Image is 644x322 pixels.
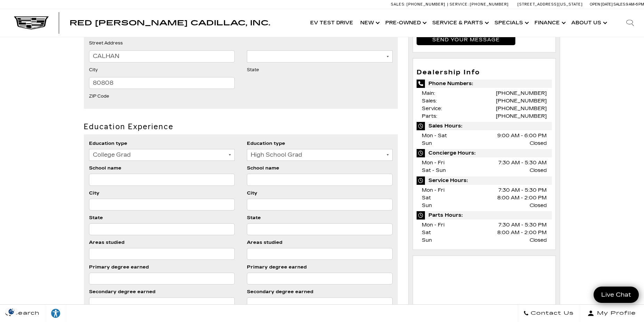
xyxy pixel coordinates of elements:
span: 8:00 AM - 2:00 PM [497,194,547,202]
span: Service: [450,2,469,7]
span: Sun [422,237,432,243]
label: Primary degree earned [89,263,149,271]
span: Open [DATE] [590,2,613,7]
button: Open user profile menu [579,305,644,322]
span: Mon - Sat [422,133,447,139]
section: Click to Open Cookie Consent Modal [3,308,19,315]
span: Phone Numbers: [417,80,552,88]
span: 7:30 AM - 5:30 AM [498,159,547,167]
span: Sat - Sun [422,167,446,173]
a: Finance [531,9,568,37]
span: Live Chat [598,291,635,299]
label: Areas studied [89,239,124,246]
a: [PHONE_NUMBER] [496,90,547,96]
span: Concierge Hours: [417,149,552,157]
span: Closed [530,202,547,209]
span: Sat [422,195,431,201]
span: Mon - Fri [422,222,444,228]
span: 9:00 AM - 6:00 PM [497,132,547,140]
span: 9 AM-6 PM [626,2,644,7]
span: Mon - Fri [422,187,444,193]
iframe: Google Maps iframe [417,259,552,312]
label: State [247,214,261,222]
label: Secondary degree earned [89,288,155,296]
a: [PHONE_NUMBER] [496,106,547,112]
span: Closed [530,167,547,174]
span: Sales: [391,2,405,7]
span: Parts Hours: [417,211,552,220]
label: State [247,66,259,74]
span: Search [11,308,40,318]
a: Service: [PHONE_NUMBER] [447,2,510,6]
label: Primary degree earned [247,263,307,271]
span: Sales: [613,2,626,7]
a: New [357,9,382,37]
a: Pre-Owned [382,9,429,37]
span: Sun [422,140,432,146]
a: [PHONE_NUMBER] [496,113,547,119]
label: ZIP Code [89,92,109,100]
h2: Education Experience [84,123,398,131]
a: About Us [568,9,609,37]
span: Contact Us [529,308,574,318]
span: 7:30 AM - 5:30 PM [498,187,547,194]
a: Contact Us [518,305,579,322]
input: Send your message [417,35,515,45]
span: Sun [422,203,432,208]
a: Live Chat [594,287,639,303]
a: Service & Parts [429,9,491,37]
span: Closed [530,140,547,147]
span: Mon - Fri [422,160,444,166]
span: Main: [422,90,435,96]
label: Areas studied [247,239,282,246]
a: [STREET_ADDRESS][US_STATE] [517,2,583,7]
label: Education type [89,140,127,147]
label: City [89,66,98,74]
span: Sales Hours: [417,122,552,130]
label: Street Address [89,39,123,47]
span: Closed [530,237,547,244]
span: Service Hours: [417,176,552,185]
span: [PHONE_NUMBER] [406,2,445,7]
span: 7:30 AM - 5:30 PM [498,221,547,229]
span: Red [PERSON_NAME] Cadillac, Inc. [70,19,270,27]
label: Education type [247,140,285,147]
img: Cadillac Dark Logo with Cadillac White Text [14,16,49,30]
span: 8:00 AM - 2:00 PM [497,229,547,237]
span: Sales: [422,98,437,104]
h3: Dealership Info [417,69,552,76]
a: Specials [491,9,531,37]
label: City [247,189,257,197]
label: School name [89,164,121,172]
span: [PHONE_NUMBER] [470,2,509,7]
label: City [89,189,99,197]
span: Service: [422,106,442,112]
label: Secondary degree earned [247,288,313,296]
label: School name [247,164,279,172]
div: Search [616,9,644,37]
img: Opt-Out Icon [3,308,19,315]
span: Sat [422,230,431,236]
label: State [89,214,103,222]
a: Sales: [PHONE_NUMBER] [391,2,447,6]
a: Red [PERSON_NAME] Cadillac, Inc. [70,19,270,26]
div: Explore your accessibility options [45,308,66,319]
a: [PHONE_NUMBER] [496,98,547,104]
span: My Profile [594,308,636,318]
a: Explore your accessibility options [45,305,66,322]
a: EV Test Drive [307,9,357,37]
span: Parts: [422,113,437,119]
